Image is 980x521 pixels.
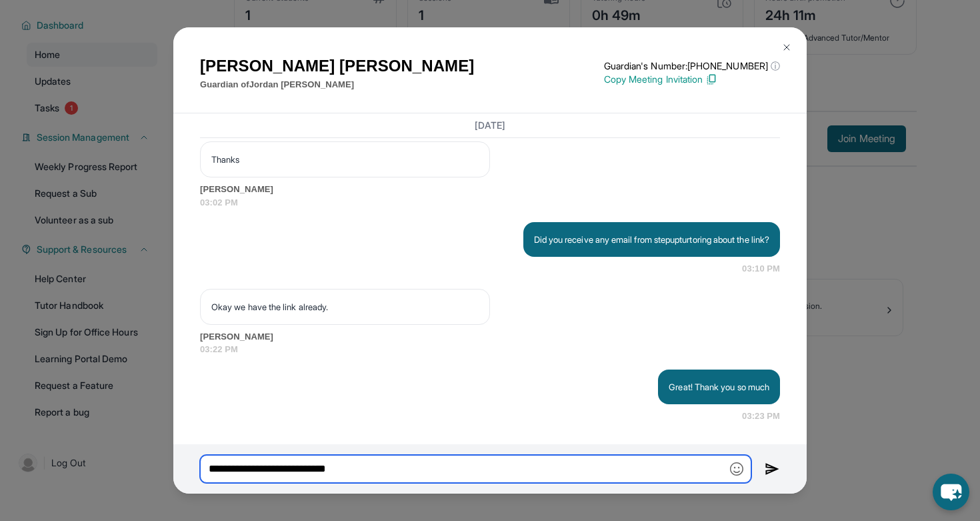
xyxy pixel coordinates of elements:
p: Great! Thank you so much [669,380,769,394]
p: Okay we have the link already. [211,300,479,314]
p: Copy Meeting Invitation [604,73,780,86]
p: Thanks [211,153,479,166]
span: 03:23 PM [742,410,780,423]
span: [PERSON_NAME] [200,183,780,196]
img: Send icon [765,461,780,477]
button: chat-button [933,474,969,510]
span: ⓘ [771,59,780,73]
span: 03:02 PM [200,196,780,209]
span: [PERSON_NAME] [200,330,780,344]
span: 03:22 PM [200,343,780,356]
h1: [PERSON_NAME] [PERSON_NAME] [200,54,474,78]
img: Emoji [730,462,743,476]
img: Copy Icon [705,73,717,85]
h3: [DATE] [200,119,780,132]
img: Close Icon [781,42,792,53]
p: Guardian's Number: [PHONE_NUMBER] [604,59,780,73]
p: Guardian of Jordan [PERSON_NAME] [200,78,474,91]
p: Did you receive any email from stepupturtoring about the link? [534,233,769,246]
span: 03:10 PM [742,262,780,276]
